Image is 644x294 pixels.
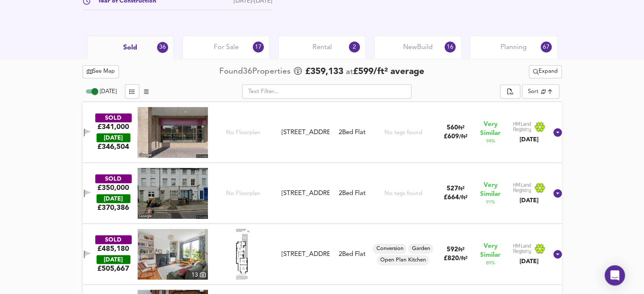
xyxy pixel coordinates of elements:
div: 17 [252,41,265,53]
div: Open Intercom Messenger [605,265,625,286]
svg: Show Details [553,249,563,259]
div: 36 [157,42,168,53]
div: SOLD£341,000 [DATE]£346,504No Floorplan[STREET_ADDRESS]2Bed FlatNo tags found560ft²£609/ft²Very S... [83,102,562,163]
div: split button [500,85,520,99]
div: 2 Bed Flat [338,250,365,259]
div: 2 Bed Flat [338,128,365,137]
img: property thumbnail [138,229,208,280]
span: 89 % [486,260,495,267]
img: Land Registry [513,243,546,254]
div: 16 [444,41,456,53]
div: [DATE] [97,255,130,264]
span: £ 370,386 [97,203,129,212]
div: SOLD [95,174,132,183]
div: £341,000 [97,122,129,132]
div: £350,000 [97,183,129,192]
span: £ 609 [444,134,467,140]
div: Sort [522,84,559,99]
div: 13 [189,270,208,280]
div: No tags found [384,129,422,137]
div: SOLD [95,113,132,122]
img: Land Registry [513,121,546,132]
div: [DATE] [513,257,546,266]
a: property thumbnail 13 [138,229,208,280]
div: Open Plan Kitchen [377,255,429,265]
button: Expand [529,65,562,78]
img: streetview [138,168,208,219]
span: Expand [533,67,558,77]
span: Open Plan Kitchen [377,256,429,264]
span: £ 599 / ft² average [353,67,424,76]
span: Very Similar [480,242,500,260]
span: Sold [123,43,137,52]
div: SOLD£485,180 [DATE]£505,667property thumbnail 13 Floorplan[STREET_ADDRESS]2Bed FlatConversionGard... [83,224,562,285]
span: ft² [458,186,464,192]
span: £ 346,504 [97,142,129,151]
div: [DATE] [97,133,130,142]
span: / ft² [459,134,467,140]
div: [STREET_ADDRESS] [282,250,329,259]
input: Text Filter... [242,84,412,99]
img: streetview [138,107,208,158]
span: ft² [458,125,464,131]
span: 560 [447,125,458,131]
div: SOLD [95,235,132,244]
span: 592 [447,247,458,253]
div: 84 Faversham Road, SE6 4XF [278,250,333,259]
img: Floorplan [236,229,250,280]
div: 67 [540,41,553,53]
span: Very Similar [480,120,500,138]
img: Land Registry [513,182,546,193]
div: Found 36 Propert ies [219,66,293,77]
span: ft² [458,247,464,253]
div: SOLD£350,000 [DATE]£370,386No Floorplan[STREET_ADDRESS]2Bed FlatNo tags found527ft²£664/ft²Very S... [83,163,562,224]
span: 94 % [486,138,495,145]
span: New Build [403,43,433,52]
span: Planning [500,43,527,52]
div: split button [529,65,562,78]
span: 527 [447,186,458,192]
div: [STREET_ADDRESS] [282,189,329,198]
div: 40 Grosvenor Court, Adenmore Road, SE6 4FD [278,128,333,137]
div: [DATE] [97,194,130,203]
span: Garden [408,245,433,253]
div: No tags found [384,190,422,198]
span: 91 % [486,199,495,206]
span: at [346,68,353,76]
svg: Show Details [553,188,563,198]
div: Conversion [373,244,406,254]
span: No Floorplan [226,129,260,137]
span: For Sale [214,43,239,52]
span: / ft² [459,256,467,261]
button: See Map [83,65,119,78]
div: [DATE] [513,196,546,205]
span: [DATE] [100,89,116,94]
div: £485,180 [97,244,129,253]
div: 2 [348,41,361,53]
svg: Show Details [553,127,563,137]
span: Very Similar [480,181,500,199]
div: 2 Bed Flat [338,189,365,198]
div: Garden [408,244,433,254]
span: See Map [87,67,115,77]
span: Conversion [373,245,406,253]
span: £ 505,667 [97,264,129,273]
span: Rental [312,43,332,52]
div: Sort [528,88,539,96]
span: / ft² [459,195,467,201]
span: No Floorplan [226,190,260,198]
span: £ 820 [444,256,467,262]
div: [STREET_ADDRESS] [282,128,329,137]
span: £ 359,133 [305,66,343,78]
div: [DATE] [513,135,546,144]
span: £ 664 [444,195,467,201]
